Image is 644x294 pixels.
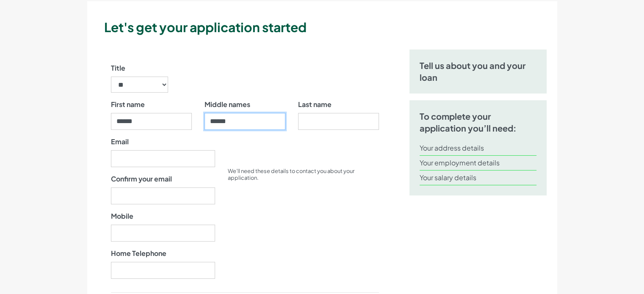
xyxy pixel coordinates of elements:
label: Confirm your email [111,174,172,184]
label: Email [111,137,129,147]
h5: To complete your application you’ll need: [420,110,537,134]
li: Your employment details [420,156,537,170]
li: Your address details [420,141,537,156]
label: Last name [298,99,332,110]
label: Middle names [205,99,250,110]
h5: Tell us about you and your loan [420,60,537,83]
label: Home Telephone [111,248,166,258]
h3: Let's get your application started [104,18,554,36]
small: We’ll need these details to contact you about your application. [228,168,354,181]
label: First name [111,99,145,110]
label: Mobile [111,211,133,221]
label: Title [111,63,125,73]
li: Your salary details [420,170,537,185]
